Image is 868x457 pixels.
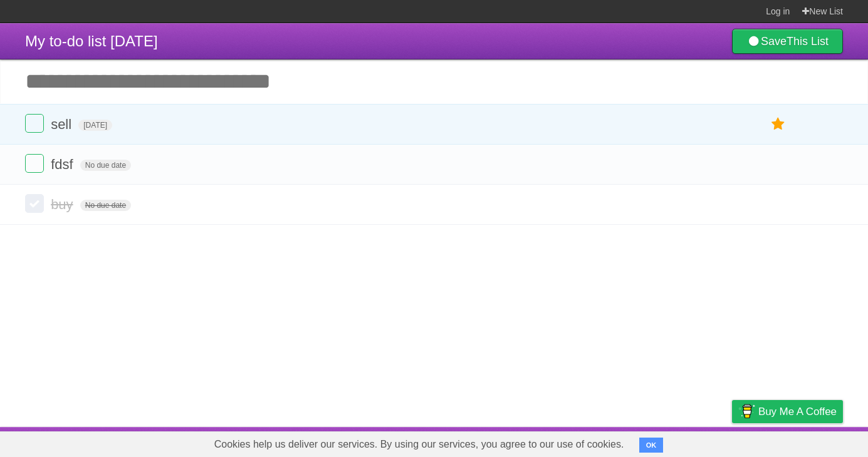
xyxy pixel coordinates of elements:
[25,154,44,173] label: Done
[80,160,131,171] span: No due date
[25,33,158,49] span: My to-do list [DATE]
[732,400,843,423] a: Buy me a coffee
[639,438,664,453] button: OK
[766,114,790,135] label: Star task
[202,432,637,457] span: Cookies help us deliver our services. By using our services, you agree to our use of cookies.
[51,116,75,132] span: sell
[673,430,701,454] a: Terms
[25,114,44,133] label: Done
[764,430,843,454] a: Suggest a feature
[787,35,829,48] b: This List
[80,200,131,211] span: No due date
[732,29,843,54] a: SaveThis List
[565,430,592,454] a: About
[738,401,755,422] img: Buy me a coffee
[51,157,76,172] span: fdsf
[25,194,44,213] label: Done
[716,430,748,454] a: Privacy
[607,430,657,454] a: Developers
[78,120,112,131] span: [DATE]
[51,197,76,212] span: buy
[758,401,837,423] span: Buy me a coffee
